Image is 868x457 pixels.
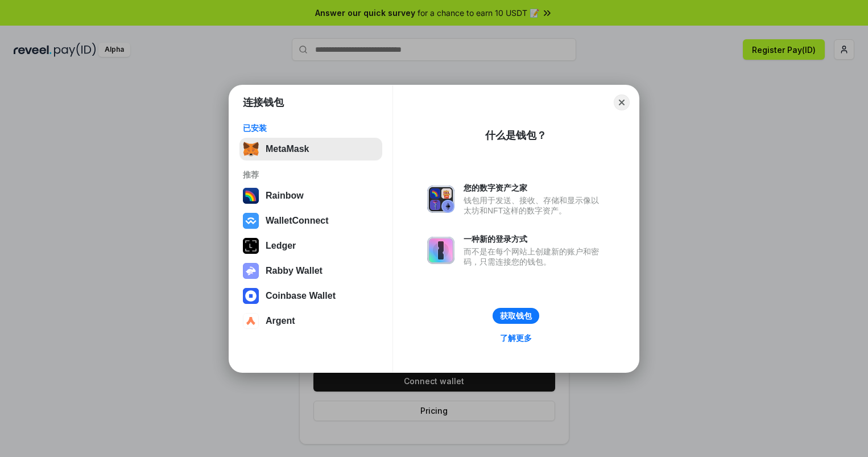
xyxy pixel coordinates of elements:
img: svg+xml,%3Csvg%20xmlns%3D%22http%3A%2F%2Fwww.w3.org%2F2000%2Fsvg%22%20fill%3D%22none%22%20viewBox... [427,186,454,213]
img: svg+xml,%3Csvg%20xmlns%3D%22http%3A%2F%2Fwww.w3.org%2F2000%2Fsvg%22%20width%3D%2228%22%20height%3... [243,238,259,254]
div: Rabby Wallet [266,266,323,276]
div: Coinbase Wallet [266,291,336,301]
img: svg+xml,%3Csvg%20xmlns%3D%22http%3A%2F%2Fwww.w3.org%2F2000%2Fsvg%22%20fill%3D%22none%22%20viewBox... [427,237,454,264]
img: svg+xml,%3Csvg%20fill%3D%22none%22%20height%3D%2233%22%20viewBox%3D%220%200%2035%2033%22%20width%... [243,141,259,157]
button: Coinbase Wallet [239,285,382,307]
div: 获取钱包 [500,311,532,321]
div: Argent [266,316,295,326]
button: Rainbow [239,184,382,207]
div: WalletConnect [266,216,329,226]
button: MetaMask [239,138,382,160]
h1: 连接钱包 [243,96,284,109]
button: 获取钱包 [493,308,539,324]
div: MetaMask [266,144,309,154]
div: 而不是在每个网站上创建新的账户和密码，只需连接您的钱包。 [464,246,605,267]
button: WalletConnect [239,209,382,232]
button: Ledger [239,234,382,257]
img: svg+xml,%3Csvg%20width%3D%2228%22%20height%3D%2228%22%20viewBox%3D%220%200%2028%2028%22%20fill%3D... [243,213,259,229]
div: 什么是钱包？ [485,129,547,142]
div: Ledger [266,241,296,251]
img: svg+xml,%3Csvg%20width%3D%2228%22%20height%3D%2228%22%20viewBox%3D%220%200%2028%2028%22%20fill%3D... [243,288,259,304]
img: svg+xml,%3Csvg%20width%3D%2228%22%20height%3D%2228%22%20viewBox%3D%220%200%2028%2028%22%20fill%3D... [243,313,259,329]
div: 推荐 [243,170,379,180]
img: svg+xml,%3Csvg%20width%3D%22120%22%20height%3D%22120%22%20viewBox%3D%220%200%20120%20120%22%20fil... [243,188,259,204]
img: svg+xml,%3Csvg%20xmlns%3D%22http%3A%2F%2Fwww.w3.org%2F2000%2Fsvg%22%20fill%3D%22none%22%20viewBox... [243,263,259,279]
div: 钱包用于发送、接收、存储和显示像以太坊和NFT这样的数字资产。 [464,195,605,216]
div: 您的数字资产之家 [464,183,605,193]
button: Argent [239,310,382,332]
div: 已安装 [243,123,379,133]
a: 了解更多 [493,331,539,345]
div: Rainbow [266,191,304,201]
button: Rabby Wallet [239,260,382,282]
div: 了解更多 [500,333,532,343]
div: 一种新的登录方式 [464,234,605,244]
button: Close [614,94,630,110]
